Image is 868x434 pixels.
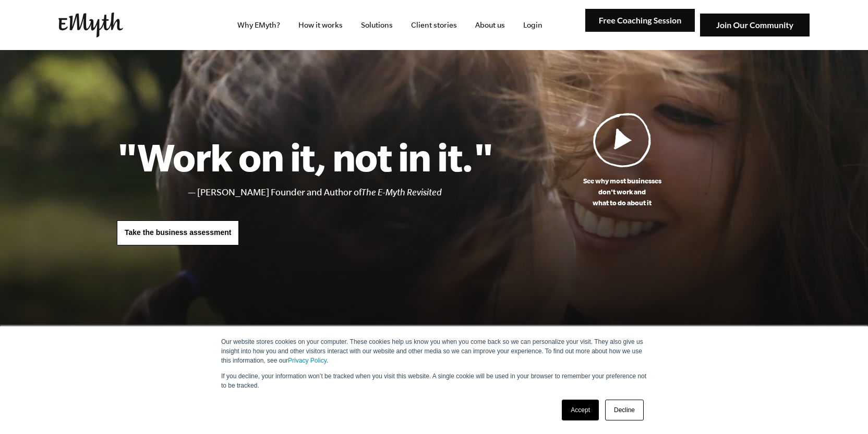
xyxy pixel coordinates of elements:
a: See why most businessesdon't work andwhat to do about it [493,113,751,208]
a: Decline [605,400,644,420]
p: If you decline, your information won’t be tracked when you visit this website. A single cookie wi... [221,371,647,390]
a: Privacy Policy [288,357,327,364]
p: See why most businesses don't work and what to do about it [493,176,751,208]
li: [PERSON_NAME] Founder and Author of [197,185,493,200]
a: Take the business assessment [117,220,239,245]
img: Join Our Community [700,14,810,37]
i: The E-Myth Revisited [361,187,442,197]
span: Take the business assessment [125,228,231,237]
img: Play Video [593,113,652,167]
p: Our website stores cookies on your computer. These cookies help us know you when you come back so... [221,337,647,365]
a: Accept [562,400,599,420]
img: Free Coaching Session [585,9,695,32]
h1: "Work on it, not in it." [117,134,493,180]
img: EMyth [58,13,123,38]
